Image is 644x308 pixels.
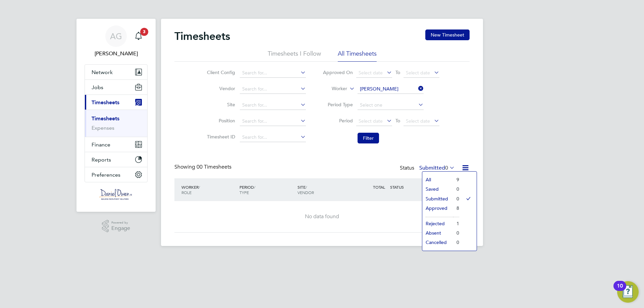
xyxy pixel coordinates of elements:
input: Search for... [358,84,424,94]
span: Select date [359,118,383,124]
img: danielowen-logo-retina.png [99,189,133,200]
label: Submitted [419,165,455,171]
li: 9 [453,175,459,184]
div: WORKER [180,181,238,198]
a: Go to home page [85,189,148,200]
li: Absent [422,228,453,238]
span: Preferences [92,172,120,178]
div: STATUS [388,181,423,193]
div: Status [400,164,456,173]
li: Saved [422,184,453,194]
a: AG[PERSON_NAME] [85,25,148,58]
span: Powered by [111,220,130,226]
span: Finance [92,141,110,148]
span: Select date [406,118,430,124]
label: Approved On [323,69,353,75]
span: Reports [92,157,111,163]
span: ROLE [181,190,192,195]
a: Expenses [92,125,114,131]
li: Submitted [422,194,453,203]
li: 0 [453,184,459,194]
li: 0 [453,238,459,247]
input: Search for... [240,117,306,126]
li: 0 [453,194,459,203]
label: Position [205,118,235,124]
li: 1 [453,219,459,228]
span: 0 [445,165,448,171]
span: Engage [111,226,130,231]
label: Worker [317,85,347,92]
span: Select date [406,70,430,76]
label: Period Type [323,102,353,108]
a: 3 [132,25,145,47]
div: SITE [296,181,354,198]
span: Jobs [92,84,103,90]
nav: Main navigation [76,19,156,212]
button: Timesheets [85,95,147,110]
span: To [393,68,402,77]
input: Search for... [240,133,306,142]
span: / [306,184,307,190]
input: Select one [358,101,424,110]
li: Cancelled [422,238,453,247]
input: Search for... [240,68,306,78]
input: Search for... [240,84,306,94]
span: Network [92,69,113,75]
h2: Timesheets [174,29,230,43]
label: Vendor [205,85,235,91]
a: Timesheets [92,115,119,122]
span: To [393,116,402,125]
button: Open Resource Center, 10 new notifications [617,281,639,303]
span: Timesheets [92,99,119,106]
button: Preferences [85,167,147,182]
label: Client Config [205,69,235,75]
div: Timesheets [85,110,147,137]
button: Finance [85,137,147,152]
span: 3 [140,28,148,36]
span: / [254,184,255,190]
span: Select date [359,70,383,76]
span: TYPE [239,190,249,195]
label: Period [323,118,353,124]
button: New Timesheet [425,29,470,40]
input: Search for... [240,101,306,110]
span: / [199,184,200,190]
li: 0 [453,228,459,238]
div: Showing [174,164,233,171]
span: Amy Garcia [85,50,148,58]
li: Approved [422,203,453,213]
label: Timesheet ID [205,134,235,140]
div: PERIOD [238,181,296,198]
span: TOTAL [373,184,385,190]
li: Rejected [422,219,453,228]
div: No data found [181,213,463,220]
label: Site [205,102,235,108]
li: Timesheets I Follow [268,50,321,62]
button: Network [85,65,147,79]
span: VENDOR [298,190,314,195]
span: 00 Timesheets [197,164,231,170]
button: Jobs [85,80,147,95]
button: Reports [85,152,147,167]
button: Filter [358,133,379,143]
li: All Timesheets [338,50,377,62]
li: 8 [453,203,459,213]
div: 10 [617,286,623,295]
li: All [422,175,453,184]
a: Powered byEngage [102,220,130,233]
span: AG [110,32,122,41]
